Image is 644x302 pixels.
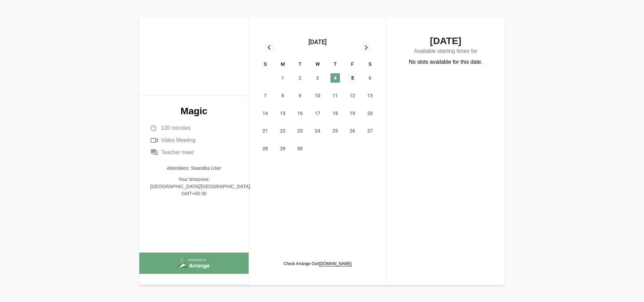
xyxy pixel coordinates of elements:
span: 120 minutes [161,124,190,132]
span: Friday, September 5, 2025 [348,73,357,83]
span: Sunday, September 21, 2025 [260,126,270,136]
span: Thursday, September 25, 2025 [330,126,340,136]
p: Attendees: Swastika User [150,165,238,172]
p: Available starting times for [400,46,491,58]
span: Sunday, September 28, 2025 [260,144,270,153]
p: Your timezone: [GEOGRAPHIC_DATA]/[GEOGRAPHIC_DATA] GMT+05:30 [150,176,238,197]
span: Teacher meet [161,148,194,157]
p: Check Arrange Out! [283,261,351,266]
span: Friday, September 12, 2025 [348,91,357,100]
span: Wednesday, September 24, 2025 [313,126,322,136]
div: [DATE] [308,37,327,47]
a: [DOMAIN_NAME] [319,261,352,266]
span: Wednesday, September 10, 2025 [313,91,322,100]
span: Sunday, September 14, 2025 [260,108,270,118]
span: Wednesday, September 3, 2025 [313,73,322,83]
span: Sunday, September 7, 2025 [260,91,270,100]
span: Monday, September 29, 2025 [278,144,287,153]
div: S [361,60,379,69]
div: F [344,60,362,69]
span: Thursday, September 18, 2025 [330,108,340,118]
span: Thursday, September 11, 2025 [330,91,340,100]
span: Saturday, September 20, 2025 [365,108,375,118]
span: Saturday, September 27, 2025 [365,126,375,136]
span: Tuesday, September 2, 2025 [295,73,305,83]
span: Thursday, September 4, 2025 [330,73,340,83]
div: M [274,60,292,69]
div: S [256,60,274,69]
span: Saturday, September 13, 2025 [365,91,375,100]
span: Monday, September 22, 2025 [278,126,287,136]
span: Saturday, September 6, 2025 [365,73,375,83]
p: Magic [150,106,238,116]
p: No slots available for this date. [409,58,483,66]
span: Wednesday, September 17, 2025 [313,108,322,118]
span: Friday, September 19, 2025 [348,108,357,118]
span: Monday, September 1, 2025 [278,73,287,83]
div: T [291,60,309,69]
span: Tuesday, September 16, 2025 [295,108,305,118]
span: Monday, September 8, 2025 [278,91,287,100]
div: W [309,60,326,69]
span: Tuesday, September 9, 2025 [295,91,305,100]
span: Friday, September 26, 2025 [348,126,357,136]
span: [DATE] [400,36,491,46]
span: Tuesday, September 30, 2025 [295,144,305,153]
div: T [326,60,344,69]
span: Tuesday, September 23, 2025 [295,126,305,136]
span: Video Meeting [161,136,195,144]
span: Monday, September 15, 2025 [278,108,287,118]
